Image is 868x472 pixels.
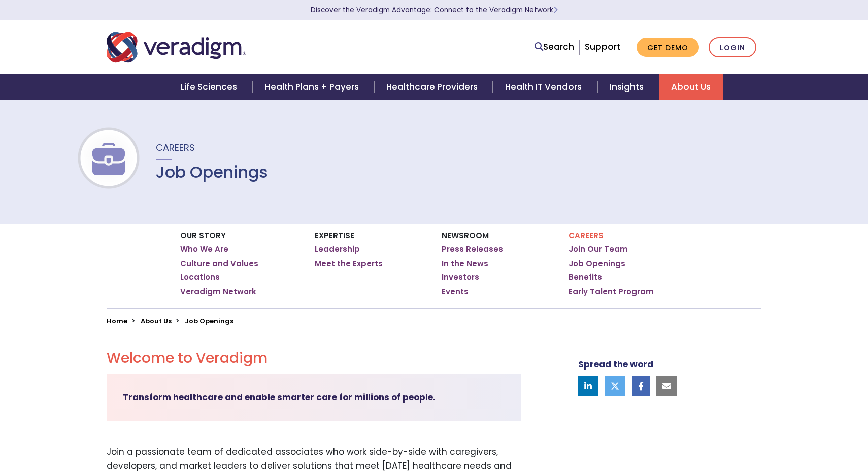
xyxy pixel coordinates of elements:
a: Discover the Veradigm Advantage: Connect to the Veradigm NetworkLearn More [311,5,558,15]
h2: Welcome to Veradigm [107,350,521,367]
a: Events [442,287,469,297]
a: Press Releases [442,244,503,255]
a: Health IT Vendors [493,74,597,100]
a: Healthcare Providers [374,74,493,100]
a: Life Sciences [168,74,252,100]
a: Search [535,40,574,54]
strong: Transform healthcare and enable smarter care for millions of people. [123,391,436,403]
a: Who We Are [180,244,228,255]
a: Join Our Team [569,244,628,255]
a: Get Demo [637,38,699,57]
a: Veradigm Network [180,287,256,297]
a: In the News [442,259,488,269]
strong: Spread the word [578,358,653,370]
a: Leadership [315,244,360,255]
a: Meet the Experts [315,259,383,269]
a: About Us [659,74,723,100]
a: Culture and Values [180,259,258,269]
a: Home [107,316,127,326]
span: Careers [156,141,195,154]
a: Insights [597,74,659,100]
img: Veradigm logo [107,30,246,64]
span: Learn More [553,5,558,15]
a: Login [709,37,756,58]
a: Locations [180,272,220,282]
a: Health Plans + Payers [253,74,374,100]
a: Benefits [569,272,602,282]
a: Job Openings [569,259,625,269]
h1: Job Openings [156,163,268,182]
a: Support [585,41,620,53]
a: Early Talent Program [569,287,654,297]
a: Investors [442,272,479,282]
a: About Us [141,316,172,326]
